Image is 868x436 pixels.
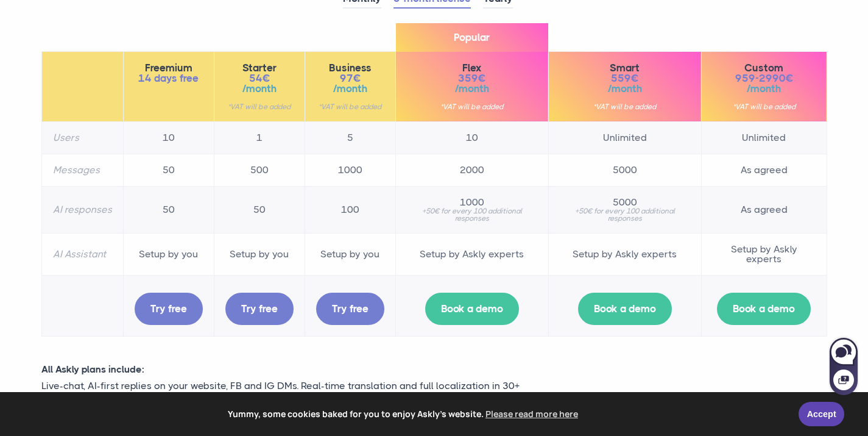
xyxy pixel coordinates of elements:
td: Setup by Askly experts [548,233,701,275]
span: Custom [713,63,816,73]
td: Setup by Askly experts [701,233,827,275]
td: 100 [305,186,395,233]
td: Setup by you [214,233,305,275]
td: 2000 [395,154,548,186]
span: Starter [225,63,294,73]
td: As agreed [701,154,827,186]
a: Try free [316,293,384,325]
small: *VAT will be added [560,103,690,110]
th: AI responses [41,186,123,233]
span: /month [713,84,816,94]
a: Accept [799,402,844,426]
a: Try free [135,293,203,325]
a: Book a demo [425,293,519,325]
a: Book a demo [578,293,672,325]
span: /month [407,84,537,94]
span: 1000 [407,198,537,207]
small: *VAT will be added [316,103,384,110]
strong: All Askly plans include: [41,363,144,375]
small: *VAT will be added [407,103,537,110]
small: +50€ for every 100 additional responses [407,207,537,222]
span: Smart [560,63,690,73]
span: Popular [396,23,548,52]
small: *VAT will be added [713,103,816,110]
p: Live-chat, AI-first replies on your website, FB and IG DMs. Real-time translation and full locali... [41,377,559,410]
td: 10 [123,121,214,154]
span: 559€ [560,73,690,84]
span: 959-2990€ [713,73,816,84]
td: Setup by you [123,233,214,275]
td: Setup by Askly experts [395,233,548,275]
span: 14 days free [135,73,203,84]
th: Users [41,121,123,154]
td: 50 [123,154,214,186]
span: 97€ [316,73,384,84]
span: /month [225,84,294,94]
td: 5 [305,121,395,154]
td: Unlimited [701,121,827,154]
span: /month [560,84,690,94]
td: 1 [214,121,305,154]
td: 10 [395,121,548,154]
iframe: Askly chat [828,335,859,396]
td: 50 [123,186,214,233]
th: AI Assistant [41,233,123,275]
span: 54€ [225,73,294,84]
span: As agreed [713,205,816,215]
td: 500 [214,154,305,186]
span: 5000 [560,198,690,207]
td: Setup by you [305,233,395,275]
span: Business [316,63,384,73]
a: learn more about cookies [484,405,580,423]
small: +50€ for every 100 additional responses [560,207,690,222]
td: 50 [214,186,305,233]
span: Yummy, some cookies baked for you to enjoy Askly's website. [18,405,790,423]
a: Try free [225,293,294,325]
span: Flex [407,63,537,73]
th: Messages [41,154,123,186]
small: *VAT will be added [225,103,294,110]
td: 5000 [548,154,701,186]
a: Book a demo [717,293,811,325]
span: /month [316,84,384,94]
td: 1000 [305,154,395,186]
span: Freemium [135,63,203,73]
td: Unlimited [548,121,701,154]
span: 359€ [407,73,537,84]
